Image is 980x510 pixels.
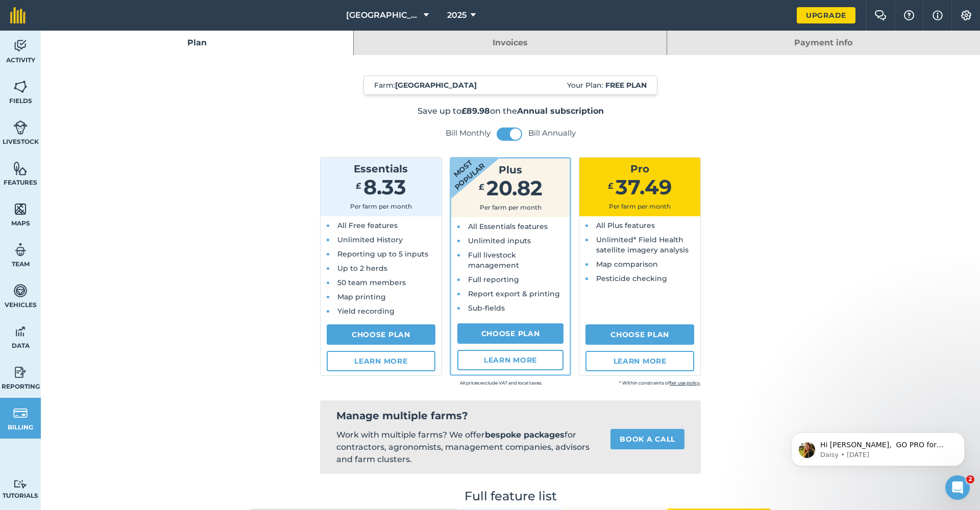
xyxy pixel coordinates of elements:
span: 20.82 [486,175,543,200]
a: Learn more [457,350,564,370]
span: Full reporting [468,275,519,284]
a: Payment info [667,31,980,55]
span: Unlimited History [337,235,403,244]
img: svg+xml;base64,PD94bWwgdmVyc2lvbj0iMS4wIiBlbmNvZGluZz0idXRmLTgiPz4KPCEtLSBHZW5lcmF0b3I6IEFkb2JlIE... [13,120,28,135]
img: svg+xml;base64,PHN2ZyB4bWxucz0iaHR0cDovL3d3dy53My5vcmcvMjAwMC9zdmciIHdpZHRoPSIxNyIgaGVpZ2h0PSIxNy... [933,9,943,21]
span: Per farm per month [350,202,412,210]
img: svg+xml;base64,PD94bWwgdmVyc2lvbj0iMS4wIiBlbmNvZGluZz0idXRmLTgiPz4KPCEtLSBHZW5lcmF0b3I6IEFkb2JlIE... [13,283,28,298]
span: Farm : [374,80,477,90]
a: Choose Plan [327,324,435,345]
strong: £89.98 [461,106,490,116]
h2: Full feature list [251,490,771,502]
a: Learn more [585,351,694,371]
p: Work with multiple farms? We offer for contractors, agronomists, management companies, advisors a... [336,429,594,466]
a: Book a call [610,429,684,449]
a: Choose Plan [457,323,564,344]
p: Message from Daisy, sent 6w ago [44,39,176,48]
span: Unlimited* Field Health satellite imagery analysis [596,235,689,254]
a: Choose Plan [585,324,694,345]
span: £ [608,181,614,191]
h2: Manage multiple farms? [336,409,684,423]
strong: [GEOGRAPHIC_DATA] [395,81,477,90]
a: Invoices [354,31,666,55]
span: Map printing [337,292,386,301]
img: A cog icon [960,10,972,20]
img: svg+xml;base64,PHN2ZyB4bWxucz0iaHR0cDovL3d3dy53My5vcmcvMjAwMC9zdmciIHdpZHRoPSI1NiIgaGVpZ2h0PSI2MC... [13,79,28,94]
a: Upgrade [797,7,855,23]
span: Your Plan: [567,80,647,90]
p: Save up to on the [251,105,771,117]
span: Up to 2 herds [337,264,387,273]
span: All Free features [337,221,398,230]
iframe: Intercom notifications message [776,411,980,482]
a: Learn more [327,351,435,371]
span: 2 [966,475,974,483]
img: svg+xml;base64,PD94bWwgdmVyc2lvbj0iMS4wIiBlbmNvZGluZz0idXRmLTgiPz4KPCEtLSBHZW5lcmF0b3I6IEFkb2JlIE... [13,324,28,339]
span: All Plus features [596,221,655,230]
span: Pesticide checking [596,274,667,283]
span: Report export & printing [468,289,560,298]
span: £ [479,182,484,192]
img: svg+xml;base64,PD94bWwgdmVyc2lvbj0iMS4wIiBlbmNvZGluZz0idXRmLTgiPz4KPCEtLSBHZW5lcmF0b3I6IEFkb2JlIE... [13,38,28,54]
label: Bill Annually [528,128,576,138]
span: Reporting up to 5 inputs [337,249,428,259]
span: Plus [499,164,522,176]
a: Plan [41,31,353,55]
img: svg+xml;base64,PD94bWwgdmVyc2lvbj0iMS4wIiBlbmNvZGluZz0idXRmLTgiPz4KPCEtLSBHZW5lcmF0b3I6IEFkb2JlIE... [13,242,28,258]
label: Bill Monthly [446,128,491,138]
img: A question mark icon [903,10,915,20]
strong: Annual subscription [517,106,604,116]
strong: bespoke packages [485,430,565,440]
span: Unlimited inputs [468,236,531,245]
span: Per farm per month [480,203,542,211]
span: Essentials [354,163,408,175]
img: svg+xml;base64,PD94bWwgdmVyc2lvbj0iMS4wIiBlbmNvZGluZz0idXRmLTgiPz4KPCEtLSBHZW5lcmF0b3I6IEFkb2JlIE... [13,479,28,489]
span: Pro [630,163,649,175]
span: 37.49 [616,174,672,199]
span: 2025 [447,9,467,21]
span: [GEOGRAPHIC_DATA] [346,9,420,21]
small: * Within constraints of . [542,378,701,388]
strong: Free plan [605,81,647,90]
small: All prices exclude VAT and local taxes. [383,378,542,388]
span: Per farm per month [609,202,671,210]
span: £ [356,181,361,191]
span: All Essentials features [468,222,548,231]
iframe: Intercom live chat [945,475,970,500]
img: svg+xml;base64,PHN2ZyB4bWxucz0iaHR0cDovL3d3dy53My5vcmcvMjAwMC9zdmciIHdpZHRoPSI1NiIgaGVpZ2h0PSI2MC... [13,161,28,176]
span: Hi [PERSON_NAME], GO PRO for less 🎉 Sign up via our website in your first 14 days to save 25%. Up... [44,30,176,210]
span: Map comparison [596,260,658,269]
img: fieldmargin Logo [10,7,26,23]
span: Sub-fields [468,303,505,313]
span: 8.33 [363,174,406,199]
span: Yield recording [337,307,395,316]
span: 50 team members [337,278,406,287]
img: Two speech bubbles overlapping with the left bubble in the forefront [874,10,887,20]
img: svg+xml;base64,PD94bWwgdmVyc2lvbj0iMS4wIiBlbmNvZGluZz0idXRmLTgiPz4KPCEtLSBHZW5lcmF0b3I6IEFkb2JlIE... [13,365,28,380]
img: svg+xml;base64,PD94bWwgdmVyc2lvbj0iMS4wIiBlbmNvZGluZz0idXRmLTgiPz4KPCEtLSBHZW5lcmF0b3I6IEFkb2JlIE... [13,405,28,421]
img: svg+xml;base64,PHN2ZyB4bWxucz0iaHR0cDovL3d3dy53My5vcmcvMjAwMC9zdmciIHdpZHRoPSI1NiIgaGVpZ2h0PSI2MC... [13,201,28,217]
span: Full livestock management [468,250,519,270]
strong: Most popular [421,129,504,207]
a: fair use policy [670,380,700,386]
